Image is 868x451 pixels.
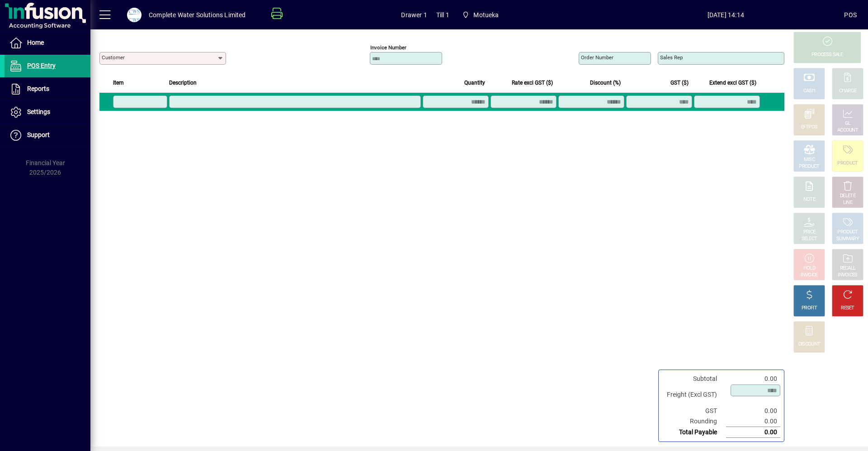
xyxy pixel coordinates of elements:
[804,157,815,163] div: MISC
[799,163,819,170] div: PRODUCT
[662,406,726,416] td: GST
[473,8,499,22] span: Motueka
[590,78,621,88] span: Discount (%)
[811,52,843,58] div: PROCESS SALE
[798,341,820,348] div: DISCOUNT
[581,54,613,61] mat-label: Order number
[803,265,815,272] div: HOLD
[841,305,854,312] div: RESET
[5,32,90,54] a: Home
[27,108,50,115] span: Settings
[607,8,844,22] span: [DATE] 14:14
[836,236,859,242] div: SUMMARY
[5,101,90,123] a: Settings
[662,427,726,438] td: Total Payable
[464,78,485,88] span: Quantity
[709,78,756,88] span: Extend excl GST ($)
[840,193,855,199] div: DELETE
[670,78,689,88] span: GST ($)
[843,199,852,206] div: LINE
[726,406,780,416] td: 0.00
[802,236,817,242] div: SELECT
[801,272,817,279] div: INVOICE
[662,374,726,384] td: Subtotal
[662,384,726,406] td: Freight (Excl GST)
[149,8,246,22] div: Complete Water Solutions Limited
[839,88,857,95] div: CHARGE
[803,196,815,203] div: NOTE
[27,131,50,138] span: Support
[837,229,858,236] div: PRODUCT
[802,305,817,312] div: PROFIT
[27,39,44,46] span: Home
[803,229,816,236] div: PRICE
[801,124,818,131] div: EFTPOS
[726,416,780,427] td: 0.00
[120,7,149,23] button: Profile
[840,265,856,272] div: RECALL
[662,416,726,427] td: Rounding
[113,78,124,88] span: Item
[512,78,553,88] span: Rate excl GST ($)
[845,120,851,127] div: GL
[726,427,780,438] td: 0.00
[458,7,503,23] span: Motueka
[803,88,815,95] div: CASH
[837,127,858,134] div: ACCOUNT
[102,54,125,61] mat-label: Customer
[401,8,427,22] span: Drawer 1
[27,62,56,69] span: POS Entry
[838,272,857,279] div: INVOICES
[436,8,449,22] span: Till 1
[370,44,406,51] mat-label: Invoice number
[27,85,49,92] span: Reports
[660,54,683,61] mat-label: Sales rep
[726,374,780,384] td: 0.00
[837,160,858,167] div: PRODUCT
[844,8,857,22] div: POS
[5,78,90,100] a: Reports
[169,78,197,88] span: Description
[5,124,90,147] a: Support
